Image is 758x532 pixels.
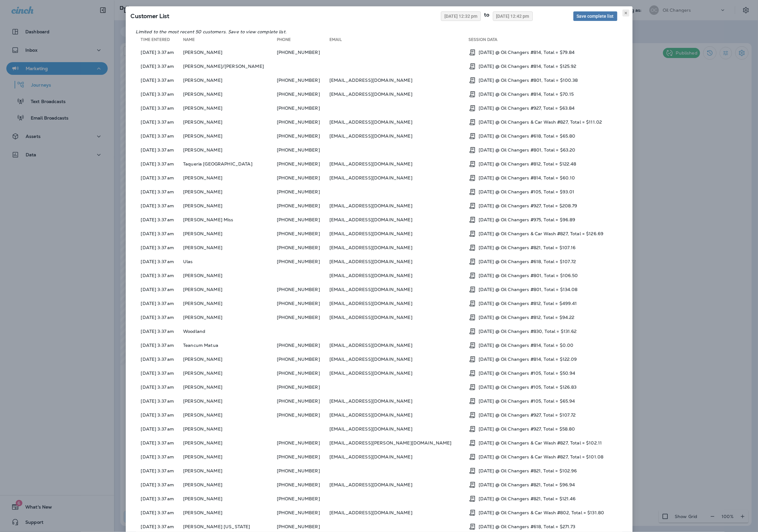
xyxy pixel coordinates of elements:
[136,283,183,296] td: [DATE] 3:37 am
[468,341,617,349] div: Transaction
[136,37,183,45] th: Time Entered
[136,451,183,463] td: [DATE] 3:37 am
[468,76,617,84] div: Transaction
[277,478,329,491] td: [PHONE_NUMBER]
[277,311,329,324] td: [PHONE_NUMBER]
[468,369,617,377] div: Transaction
[468,439,617,447] div: Transaction
[468,244,617,251] div: Transaction
[479,147,576,152] p: [DATE] @ Oil Changers #801, Total = $63.20
[277,409,329,421] td: [PHONE_NUMBER]
[183,437,277,449] td: [PERSON_NAME]
[329,395,468,407] td: [EMAIL_ADDRESS][DOMAIN_NAME]
[468,314,617,321] div: Transaction
[329,478,468,491] td: [EMAIL_ADDRESS][DOMAIN_NAME]
[468,104,617,112] div: Transaction
[468,286,617,293] div: Transaction
[329,199,468,212] td: [EMAIL_ADDRESS][DOMAIN_NAME]
[468,425,617,433] div: Transaction
[468,132,617,140] div: Transaction
[136,311,183,324] td: [DATE] 3:37 am
[468,453,617,461] div: Transaction
[329,241,468,254] td: [EMAIL_ADDRESS][DOMAIN_NAME]
[479,231,604,236] p: [DATE] @ Oil Changers & Car Wash #827, Total = $126.69
[479,287,578,292] p: [DATE] @ Oil Changers #801, Total = $134.08
[479,106,575,111] p: [DATE] @ Oil Changers #927, Total = $63.84
[479,496,576,501] p: [DATE] @ Oil Changers #821, Total = $121.46
[136,325,183,338] td: [DATE] 3:37 am
[329,172,468,184] td: [EMAIL_ADDRESS][DOMAIN_NAME]
[136,478,183,491] td: [DATE] 3:37 am
[277,283,329,296] td: [PHONE_NUMBER]
[479,524,576,529] p: [DATE] @ Oil Changers #618, Total = $271.73
[468,202,617,210] div: Transaction
[183,37,277,45] th: Name
[468,230,617,237] div: Transaction
[136,255,183,268] td: [DATE] 3:37 am
[329,283,468,296] td: [EMAIL_ADDRESS][DOMAIN_NAME]
[277,367,329,380] td: [PHONE_NUMBER]
[479,399,575,404] p: [DATE] @ Oil Changers #105, Total = $65.94
[277,297,329,310] td: [PHONE_NUMBER]
[183,423,277,435] td: [PERSON_NAME]
[277,227,329,240] td: [PHONE_NUMBER]
[444,14,477,18] span: [DATE] 12:32 pm
[183,381,277,393] td: [PERSON_NAME]
[277,158,329,170] td: [PHONE_NUMBER]
[329,255,468,268] td: [EMAIL_ADDRESS][DOMAIN_NAME]
[136,130,183,142] td: [DATE] 3:37 am
[479,315,575,320] p: [DATE] @ Oil Changers #812, Total = $94.22
[329,269,468,282] td: [EMAIL_ADDRESS][DOMAIN_NAME]
[183,46,277,59] td: [PERSON_NAME]
[479,273,578,278] p: [DATE] @ Oil Changers #801, Total = $106.50
[183,409,277,421] td: [PERSON_NAME]
[479,301,577,306] p: [DATE] @ Oil Changers #812, Total = $499.41
[329,311,468,324] td: [EMAIL_ADDRESS][DOMAIN_NAME]
[136,172,183,184] td: [DATE] 3:37 am
[479,78,578,83] p: [DATE] @ Oil Changers #801, Total = $100.38
[468,397,617,405] div: Transaction
[468,509,617,516] div: Transaction
[479,426,575,431] p: [DATE] @ Oil Changers #927, Total = $58.80
[136,353,183,366] td: [DATE] 3:37 am
[468,90,617,98] div: Transaction
[329,88,468,101] td: [EMAIL_ADDRESS][DOMAIN_NAME]
[183,325,277,338] td: Woodland
[479,203,577,208] p: [DATE] @ Oil Changers #927, Total = $208.79
[479,245,576,250] p: [DATE] @ Oil Changers #821, Total = $107.16
[468,62,617,70] div: Transaction
[329,367,468,380] td: [EMAIL_ADDRESS][DOMAIN_NAME]
[479,133,576,139] p: [DATE] @ Oil Changers #618, Total = $65.80
[329,158,468,170] td: [EMAIL_ADDRESS][DOMAIN_NAME]
[479,161,576,166] p: [DATE] @ Oil Changers #812, Total = $122.48
[468,188,617,196] div: Transaction
[329,437,468,449] td: [EMAIL_ADDRESS][PERSON_NAME][DOMAIN_NAME]
[329,74,468,87] td: [EMAIL_ADDRESS][DOMAIN_NAME]
[277,199,329,212] td: [PHONE_NUMBER]
[441,11,481,21] button: [DATE] 12:32 pm
[183,506,277,519] td: [PERSON_NAME]
[136,74,183,87] td: [DATE] 3:37 am
[183,492,277,505] td: [PERSON_NAME]
[183,269,277,282] td: [PERSON_NAME]
[468,523,617,530] div: Transaction
[277,255,329,268] td: [PHONE_NUMBER]
[136,116,183,128] td: [DATE] 3:37 am
[468,216,617,224] div: Transaction
[329,37,468,45] th: Email
[136,437,183,449] td: [DATE] 3:37 am
[329,339,468,352] td: [EMAIL_ADDRESS][DOMAIN_NAME]
[183,395,277,407] td: [PERSON_NAME]
[468,49,617,56] div: Transaction
[136,199,183,212] td: [DATE] 3:37 am
[136,367,183,380] td: [DATE] 3:37 am
[277,492,329,505] td: [PHONE_NUMBER]
[183,283,277,296] td: [PERSON_NAME]
[277,88,329,101] td: [PHONE_NUMBER]
[479,412,576,418] p: [DATE] @ Oil Changers #927, Total = $107.72
[329,213,468,226] td: [EMAIL_ADDRESS][DOMAIN_NAME]
[277,46,329,59] td: [PHONE_NUMBER]
[479,482,575,487] p: [DATE] @ Oil Changers #821, Total = $96.94
[277,437,329,449] td: [PHONE_NUMBER]
[183,451,277,463] td: [PERSON_NAME]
